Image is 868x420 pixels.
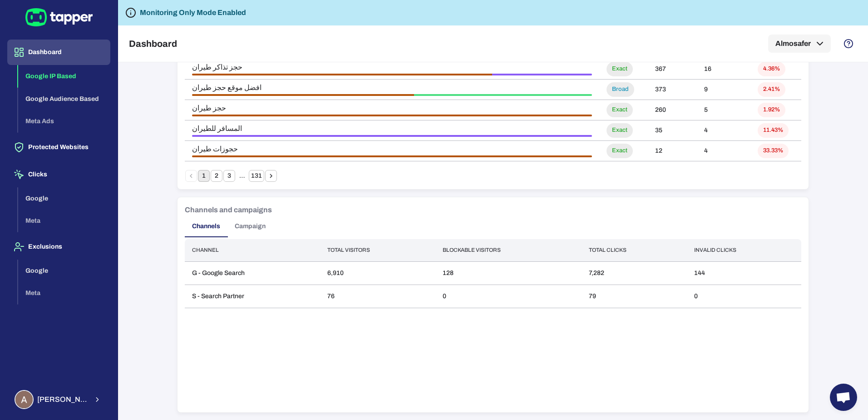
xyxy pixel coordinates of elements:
[18,94,110,102] a: Google Audience Based
[185,261,320,285] td: G - Google Search
[37,395,88,404] span: [PERSON_NAME] Sobih
[758,106,785,114] span: 1.92%
[192,115,592,116] div: Aborted Ad Click • 5
[414,94,592,96] div: Threat • 4
[768,35,831,53] button: Almosafer
[192,124,592,133] span: المسافر للطيران
[320,285,435,308] td: 76
[607,106,633,114] span: Exact
[830,384,857,411] div: Open chat
[129,38,177,49] h5: Dashboard
[758,147,789,155] span: 33.33%
[648,140,697,161] td: 12
[192,155,592,157] div: Aborted Ad Click • 4
[697,79,750,100] td: 9
[648,100,697,120] td: 260
[18,260,110,282] button: Google
[249,170,264,182] button: Go to page 131
[492,74,592,75] div: Ad Click Limit Exceeded • 4
[192,145,592,154] span: حجوزات طيران
[18,194,110,201] a: Google
[18,187,110,210] button: Google
[7,162,110,187] button: Clicks
[192,135,592,137] div: Ad Click Limit Exceeded • 4
[687,285,801,308] td: 0
[185,239,320,261] th: Channel
[607,85,634,93] span: Broad
[697,59,750,79] td: 16
[687,239,801,261] th: Invalid clicks
[582,285,687,308] td: 79
[7,386,110,413] button: Ahmed Sobih[PERSON_NAME] Sobih
[211,170,222,182] button: Go to page 2
[320,239,435,261] th: Total visitors
[697,100,750,120] td: 5
[7,143,110,150] a: Protected Websites
[697,120,750,140] td: 4
[7,135,110,160] button: Protected Websites
[185,170,277,182] nav: pagination navigation
[185,215,227,237] button: Channels
[648,59,697,79] td: 367
[7,234,110,260] button: Exclusions
[582,239,687,261] th: Total clicks
[582,261,687,285] td: 7,282
[435,239,582,261] th: Blockable visitors
[607,147,633,155] span: Exact
[18,88,110,110] button: Google Audience Based
[758,85,785,93] span: 2.41%
[648,120,697,140] td: 35
[185,205,272,215] h6: Channels and campaigns
[435,285,582,308] td: 0
[198,170,210,182] button: page 1
[18,266,110,274] a: Google
[192,83,592,92] span: افضل موقع حجز طيران
[7,40,110,65] button: Dashboard
[435,261,582,285] td: 128
[7,48,110,55] a: Dashboard
[125,7,136,18] svg: Tapper is not blocking any fraudulent activity for this domain
[7,242,110,250] a: Exclusions
[192,94,414,96] div: Aborted Ad Click • 5
[320,261,435,285] td: 6,910
[758,126,789,134] span: 11.43%
[15,391,33,408] img: Ahmed Sobih
[192,74,492,75] div: Aborted Ad Click • 12
[227,215,273,237] button: Campaign
[607,65,633,73] span: Exact
[18,65,110,88] button: Google IP Based
[192,104,592,113] span: حجز طيران
[607,126,633,134] span: Exact
[18,72,110,80] a: Google IP Based
[140,7,246,18] h6: Monitoring Only Mode Enabled
[7,170,110,178] a: Clicks
[192,63,592,72] span: حجز تذاكر طيران
[236,172,248,180] div: …
[265,170,277,182] button: Go to next page
[697,140,750,161] td: 4
[687,261,801,285] td: 144
[648,79,697,100] td: 373
[223,170,235,182] button: Go to page 3
[758,65,785,73] span: 4.36%
[185,285,320,308] td: S - Search Partner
